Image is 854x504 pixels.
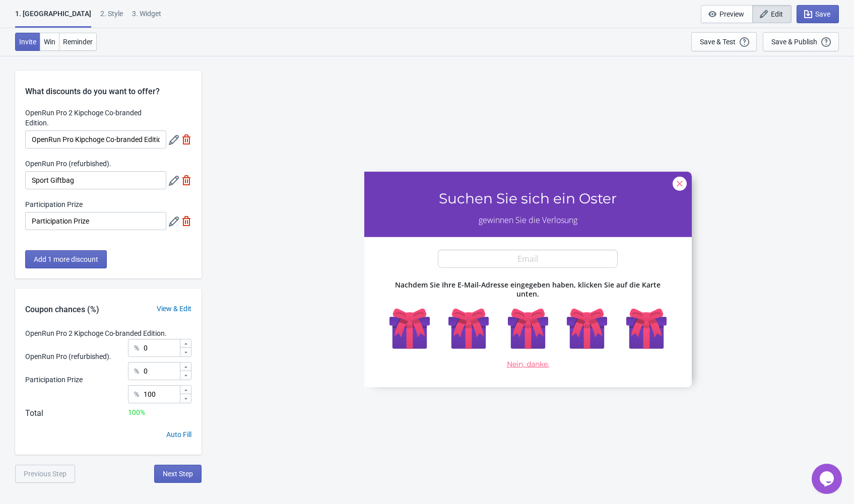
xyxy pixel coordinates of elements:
[134,342,139,354] div: %
[128,408,145,416] span: 100 %
[134,365,139,377] div: %
[15,304,109,316] div: Coupon chances (%)
[143,362,179,380] input: Chance
[701,5,753,23] button: Preview
[59,33,97,51] button: Reminder
[815,10,830,18] span: Save
[166,429,191,440] div: Auto Fill
[134,388,139,400] div: %
[15,9,91,28] div: 1. [GEOGRAPHIC_DATA]
[44,38,55,46] span: Win
[15,70,202,98] div: What discounts do you want to offer?
[25,199,83,209] label: Participation Prize
[691,32,757,51] button: Save & Test
[181,216,191,226] img: delete.svg
[25,407,43,419] div: Total
[163,470,193,478] span: Next Step
[700,38,736,46] div: Save & Test
[25,351,111,362] div: OpenRun Pro (refurbished).
[40,33,59,51] button: Win
[25,328,167,339] div: OpenRun Pro 2 Kipchoge Co-branded Edition.
[719,10,744,18] span: Preview
[25,108,166,128] label: OpenRun Pro 2 Kipchoge Co-branded Edition.
[771,38,817,46] div: Save & Publish
[19,38,36,46] span: Invite
[752,5,792,23] button: Edit
[147,304,202,314] div: View & Edit
[154,465,202,483] button: Next Step
[25,159,111,169] label: OpenRun Pro (refurbished).
[181,175,191,185] img: delete.svg
[771,10,783,18] span: Edit
[15,33,40,51] button: Invite
[132,9,161,26] div: 3. Widget
[181,134,191,145] img: delete.svg
[812,464,844,494] iframe: chat widget
[63,38,93,46] span: Reminder
[100,9,123,26] div: 2 . Style
[34,255,98,263] span: Add 1 more discount
[143,385,179,403] input: Chance
[25,250,107,268] button: Add 1 more discount
[25,375,83,385] div: Participation Prize
[763,32,839,51] button: Save & Publish
[797,5,839,23] button: Save
[143,339,179,357] input: Chance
